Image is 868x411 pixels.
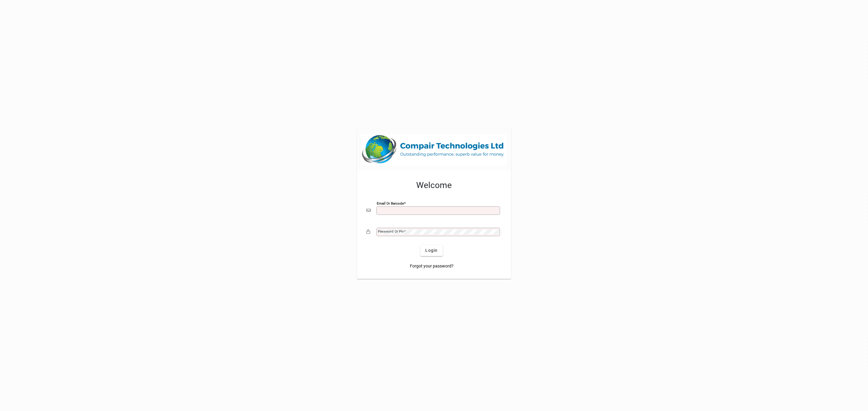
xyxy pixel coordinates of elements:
[378,229,404,233] mat-label: Password or Pin
[420,245,442,256] button: Login
[366,180,502,190] h2: Welcome
[407,261,456,272] a: Forgot your password?
[410,263,454,269] span: Forgot your password?
[377,201,404,205] mat-label: Email or Barcode
[425,247,438,254] span: Login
